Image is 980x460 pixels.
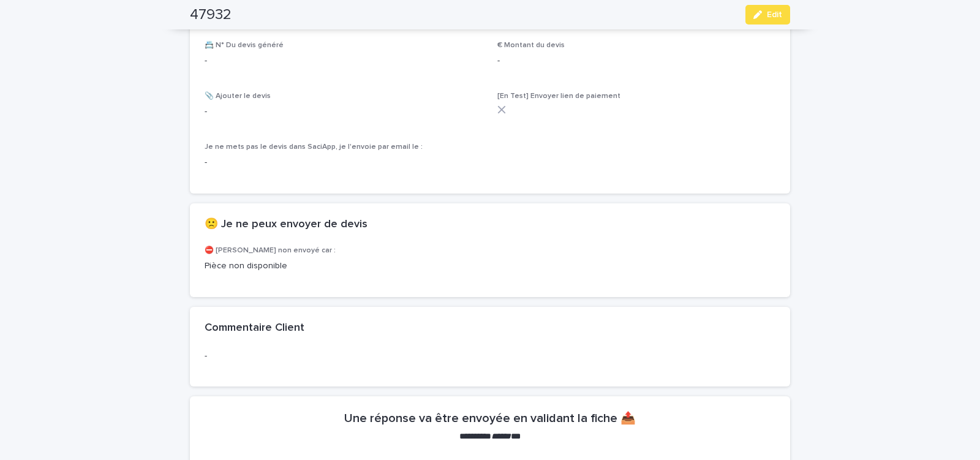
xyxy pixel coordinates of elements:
p: - [205,350,775,363]
p: - [205,156,483,169]
p: - [497,55,775,67]
span: Edit [767,10,782,19]
span: 📇 N° Du devis généré [205,42,284,49]
p: Pièce non disponible [205,260,775,273]
p: - [205,55,483,67]
span: Je ne mets pas le devis dans SaciApp, je l'envoie par email le : [205,143,423,151]
span: € Montant du devis [497,42,565,49]
h2: 🙁 Je ne peux envoyer de devis [205,218,367,232]
h2: 47932 [190,6,232,24]
span: [En Test] Envoyer lien de paiement [497,92,620,100]
h2: Une réponse va être envoyée en validant la fiche 📤 [344,411,636,426]
span: 📎 Ajouter le devis [205,92,271,100]
button: Edit [745,5,790,25]
span: ⛔ [PERSON_NAME] non envoyé car : [205,247,336,254]
p: - [205,105,483,118]
h2: Commentaire Client [205,322,304,335]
